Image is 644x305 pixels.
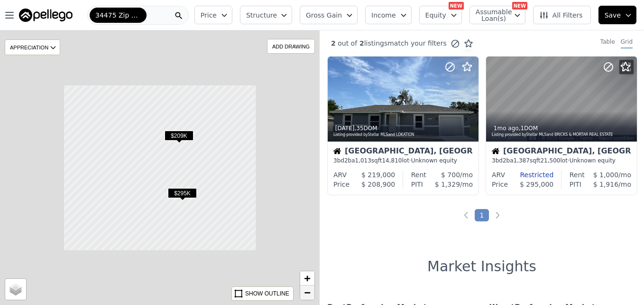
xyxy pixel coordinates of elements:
button: Equity [419,6,462,24]
img: Pellego [19,9,73,22]
div: SHOW OUTLINE [245,289,289,298]
button: Gross Gain [300,6,358,24]
span: 34475 Zip Code [95,10,141,20]
span: $ 219,000 [361,171,395,179]
div: 3 bd 2 ba sqft lot · Unknown equity [333,157,473,164]
a: Previous page [461,210,471,220]
span: $209K [165,131,193,141]
time: 2025-08-29 00:00 [494,125,519,132]
a: Zoom in [300,271,314,286]
div: Rent [411,170,426,180]
time: 2025-09-13 18:19 [335,125,355,132]
div: /mo [423,180,473,189]
div: $209K [165,131,193,144]
button: Price [194,6,232,24]
span: $ 1,329 [435,181,460,188]
span: − [304,286,311,298]
div: APPRECIATION [5,39,60,55]
span: 14,810 [382,157,402,164]
div: /mo [426,170,473,180]
span: + [304,272,311,284]
span: All Filters [539,10,583,20]
div: /mo [581,180,631,189]
span: Equity [425,10,446,20]
button: Save [598,6,636,24]
div: Street View [486,57,637,142]
div: 3 bd 2 ba sqft lot · Unknown equity [492,157,631,164]
span: Income [371,10,396,20]
a: Map 1mo ago,1DOMListing provided byStellar MLSand BRICKS & MORTAR REAL ESTATEHouse[GEOGRAPHIC_DAT... [486,56,636,195]
div: Listing provided by Stellar MLS and LOKATION [333,132,474,138]
span: 21,500 [540,157,560,164]
div: , 1 DOM [492,124,632,132]
span: 1,013 [355,157,371,164]
div: /mo [585,170,631,180]
div: Rent [570,170,585,180]
span: Price [201,10,217,20]
img: House [492,147,499,155]
div: Map [486,57,637,142]
a: [DATE],35DOMListing provided byStellar MLSand LOKATIONHouse[GEOGRAPHIC_DATA], [GEOGRAPHIC_DATA]3b... [327,56,478,195]
span: 2 [357,39,364,47]
h1: Market Insights [427,258,536,275]
span: $ 295,000 [520,181,553,188]
span: $ 1,916 [593,181,618,188]
span: Assumable Loan(s) [476,9,506,22]
a: Page 1 is your current page [475,209,489,221]
span: Gross Gain [306,10,342,20]
button: Income [365,6,412,24]
div: NEW [512,2,527,10]
div: Listing provided by Stellar MLS and BRICKS & MORTAR REAL ESTATE [492,132,632,138]
a: Zoom out [300,286,314,300]
div: Price [333,180,350,189]
div: out of listings [320,38,473,48]
div: , 35 DOM [333,124,474,132]
a: Next page [493,210,502,220]
div: PITI [411,180,423,189]
span: $ 1,000 [593,171,618,179]
span: 2 [331,39,336,47]
div: ADD DRAWING [267,39,314,53]
button: All Filters [533,6,591,24]
span: $ 208,900 [361,181,395,188]
span: $ 700 [441,171,460,179]
span: Structure [246,10,276,20]
div: $295K [168,188,197,202]
img: House [333,147,341,155]
div: Restricted [505,170,553,180]
div: Grid [621,38,633,48]
div: [GEOGRAPHIC_DATA], [GEOGRAPHIC_DATA] [492,147,631,157]
span: match your filters [387,38,447,48]
div: Table [600,38,615,48]
button: Structure [240,6,292,24]
span: 1,387 [514,157,530,164]
div: Price [492,180,508,189]
div: ARV [492,170,505,180]
a: Layers [5,279,26,300]
div: [GEOGRAPHIC_DATA], [GEOGRAPHIC_DATA] [333,147,473,157]
div: ARV [333,170,347,180]
div: PITI [570,180,581,189]
button: Assumable Loan(s) [469,6,525,24]
span: Save [605,10,621,20]
div: NEW [449,2,464,10]
ul: Pagination [320,210,644,220]
span: $295K [168,188,197,198]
